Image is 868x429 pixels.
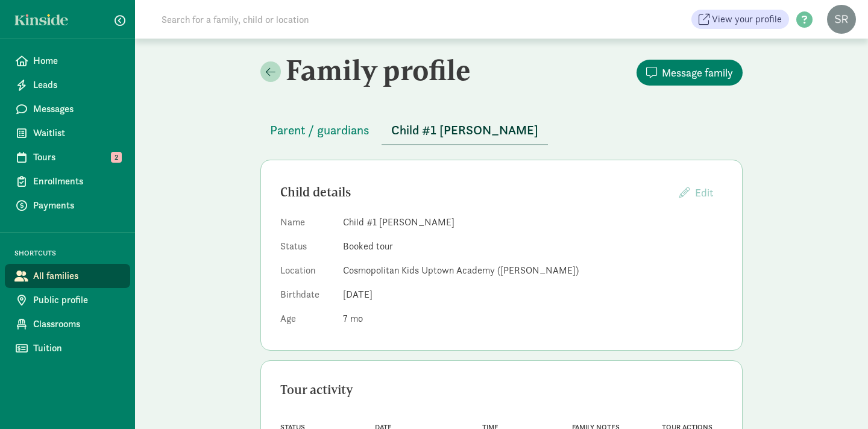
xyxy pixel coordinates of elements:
button: Message family [637,60,743,86]
span: Message family [662,64,733,81]
a: Public profile [5,288,130,312]
span: Enrollments [33,174,121,189]
a: Classrooms [5,312,130,336]
button: Parent / guardians [260,116,379,145]
dt: Location [280,263,333,283]
span: View your profile [712,12,782,27]
a: Child #1 [PERSON_NAME] [382,124,548,137]
a: Tours 2 [5,145,130,169]
input: Search for a family, child or location [154,7,492,31]
dt: Name [280,215,333,234]
span: Messages [33,102,121,116]
dd: Booked tour [343,239,723,254]
span: Payments [33,198,121,213]
dt: Age [280,312,333,331]
span: Tuition [33,341,121,355]
div: Child details [280,183,670,202]
span: Public profile [33,293,121,307]
a: Leads [5,73,130,97]
span: Child #1 [PERSON_NAME] [391,121,538,140]
span: [DATE] [343,288,373,301]
span: Leads [33,78,121,92]
div: Tour activity [280,380,723,399]
span: Classrooms [33,317,121,331]
span: Waitlist [33,126,121,140]
a: Waitlist [5,121,130,145]
a: Payments [5,193,130,218]
a: View your profile [691,10,789,29]
span: 7 [343,312,363,325]
button: Edit [670,180,723,205]
a: Tuition [5,336,130,360]
dd: Child #1 [PERSON_NAME] [343,215,723,230]
a: Enrollments [5,169,130,193]
a: Messages [5,97,130,121]
dt: Birthdate [280,287,333,307]
span: Tours [33,150,121,164]
iframe: Chat Widget [808,371,868,429]
button: Child #1 [PERSON_NAME] [382,116,548,145]
span: All families [33,269,121,283]
span: Home [33,54,121,68]
span: Parent / guardians [270,121,370,140]
span: Edit [695,186,713,199]
a: Parent / guardians [260,124,379,137]
dt: Status [280,239,333,258]
span: 2 [111,152,122,163]
dd: Cosmopolitan Kids Uptown Academy ([PERSON_NAME]) [343,263,723,278]
a: Home [5,49,130,73]
h2: Family profile [260,53,499,87]
a: All families [5,264,130,288]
